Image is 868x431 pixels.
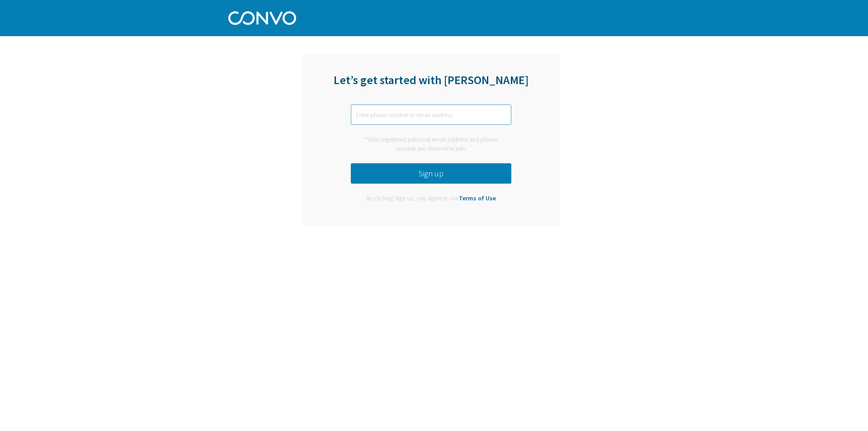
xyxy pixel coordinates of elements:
[459,194,496,202] a: Terms of Use
[351,104,511,125] input: Enter phone number or email address
[351,135,511,153] div: *Only registered personal email address and phone number are allowed to join.
[351,163,511,184] button: Sign up
[359,194,503,203] div: By clicking Sign up, you agree to our
[302,72,560,99] div: Let’s get started with [PERSON_NAME]
[228,9,296,25] img: Convo Logo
